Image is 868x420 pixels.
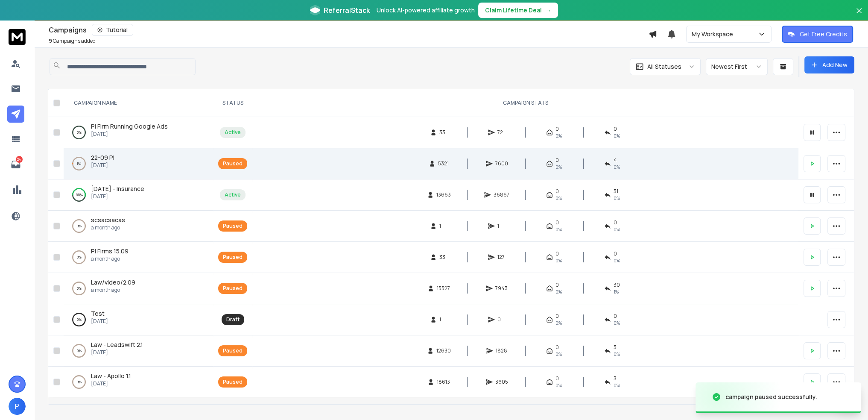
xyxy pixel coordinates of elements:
[555,188,559,195] span: 0
[91,341,143,349] span: Law - Leadswift 2.1
[225,191,241,198] div: Active
[495,285,508,292] span: 7943
[555,320,562,326] span: 0%
[77,159,81,168] p: 1 %
[555,226,562,233] span: 0%
[49,37,52,44] span: 9
[555,313,559,320] span: 0
[614,157,617,164] span: 4
[377,6,475,15] p: Unlock AI-powered affiliate growth
[64,179,213,211] td: 55%[DATE] - Insurance[DATE]
[64,117,213,148] td: 0%PI Firm Running Google Ads[DATE]
[614,195,620,202] span: 0 %
[555,195,562,202] span: 0%
[497,254,506,261] span: 127
[555,382,562,389] span: 0%
[91,372,131,380] span: Law - Apollo 1.1
[436,191,451,198] span: 13663
[91,278,135,287] a: Law/video/2.09
[800,30,847,38] p: Get Free Credits
[706,58,768,75] button: Newest First
[497,316,506,323] span: 0
[91,224,125,231] p: a month ago
[223,223,243,229] div: Paused
[252,89,798,117] th: CAMPAIGN STATS
[9,398,26,415] button: P
[853,5,865,26] button: Close banner
[614,164,620,170] span: 0 %
[91,309,105,317] span: Test
[437,285,450,292] span: 15527
[77,315,82,324] p: 0 %
[91,185,144,193] a: [DATE] - Insurance
[91,247,129,255] span: PI Firms 15.09
[614,320,620,326] span: 0%
[555,219,559,226] span: 0
[555,157,559,164] span: 0
[555,282,559,288] span: 0
[64,242,213,273] td: 0%PI Firms 15.09a month ago
[64,367,213,398] td: 0%Law - Apollo 1.1[DATE]
[614,375,617,382] span: 3
[614,282,620,288] span: 30
[64,273,213,304] td: 0%Law/video/2.09a month ago
[545,6,551,15] span: →
[91,216,125,224] span: scsacsacas
[91,131,168,138] p: [DATE]
[439,254,448,261] span: 33
[64,211,213,242] td: 0%scsacsacasa month ago
[555,126,559,132] span: 0
[223,379,243,385] div: Paused
[223,160,243,167] div: Paused
[91,153,114,162] a: 22-09 PI
[494,191,509,198] span: 36867
[438,160,449,167] span: 5321
[614,313,617,320] span: 0
[614,288,619,295] span: 1 %
[77,347,82,355] p: 0 %
[64,148,213,179] td: 1%22-09 PI[DATE]
[49,38,96,44] p: Campaigns added
[555,132,562,139] span: 0%
[223,254,243,261] div: Paused
[555,288,562,295] span: 0%
[77,128,82,137] p: 0 %
[614,132,620,139] span: 0 %
[495,160,508,167] span: 7600
[223,285,243,292] div: Paused
[614,126,617,132] span: 0
[478,3,558,18] button: Claim Lifetime Deal→
[555,250,559,257] span: 0
[614,250,617,257] span: 0
[692,30,736,38] p: My Workspace
[225,129,241,136] div: Active
[725,393,817,401] div: campaign paused successfully.
[497,223,506,229] span: 1
[555,257,562,264] span: 0%
[91,341,143,349] a: Law - Leadswift 2.1
[91,247,129,256] a: PI Firms 15.09
[77,253,82,261] p: 0 %
[91,162,114,169] p: [DATE]
[49,24,649,36] div: Campaigns
[497,129,506,136] span: 72
[555,351,562,358] span: 0%
[76,191,83,199] p: 55 %
[64,89,213,117] th: CAMPAIGN NAME
[439,223,448,229] span: 1
[614,344,617,351] span: 3
[436,347,451,354] span: 12630
[782,26,853,43] button: Get Free Credits
[91,318,108,325] p: [DATE]
[223,347,243,354] div: Paused
[614,226,620,233] span: 0 %
[439,316,448,323] span: 1
[495,379,508,385] span: 3605
[16,156,23,163] p: 24
[324,5,370,15] span: ReferralStack
[92,24,133,36] button: Tutorial
[437,379,450,385] span: 18613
